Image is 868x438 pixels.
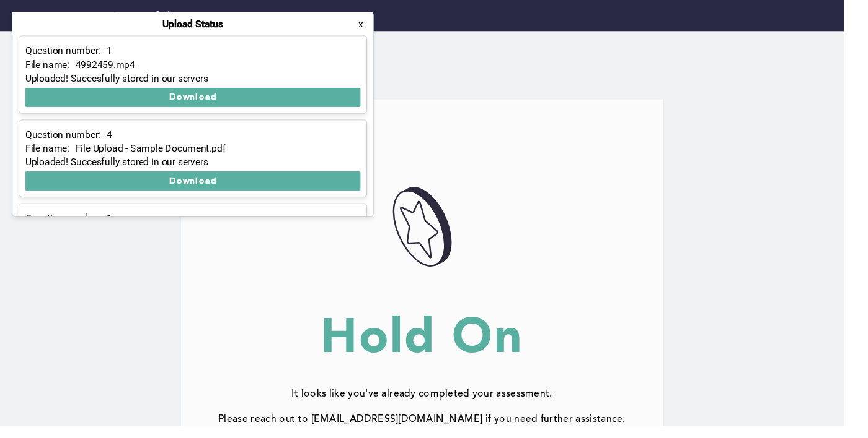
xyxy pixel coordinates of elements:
button: Show Uploads [12,12,122,32]
p: Question number: [26,219,104,230]
p: File Upload - Sample Document.pdf [77,147,232,158]
div: Hold On [186,320,682,370]
div: Uploaded! Succesfully stored in our servers [26,75,371,87]
button: x [365,19,378,31]
p: File name: [26,61,71,72]
p: 4 [110,133,115,144]
img: tenant-logo-c1.png [129,11,226,20]
p: Question number: [26,46,104,58]
div: Uploaded! Succesfully stored in our servers [26,161,371,173]
p: Question number: [26,133,104,144]
p: 1 [110,46,115,58]
button: Download [26,176,371,196]
p: File name: [26,147,71,158]
p: 1 [110,219,115,230]
div: Please reach out to [EMAIL_ADDRESS][DOMAIN_NAME] if you need further assistance. [186,426,682,437]
button: Download [26,90,371,110]
p: 4992459.mp4 [77,61,139,72]
div: It looks like you've already completed your assessment. [186,400,682,411]
h4: Upload Status [167,19,229,30]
